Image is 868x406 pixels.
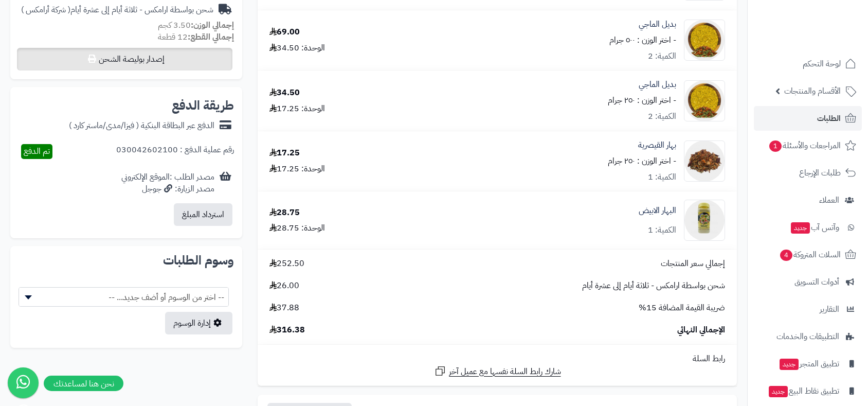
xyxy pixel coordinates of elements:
[121,183,214,195] div: مصدر الزيارة: جوجل
[188,31,234,43] strong: إجمالي القطع:
[776,329,839,344] span: التطبيقات والخدمات
[174,203,232,226] button: استرداد المبلغ
[790,220,839,235] span: وآتس آب
[791,222,810,234] span: جديد
[684,20,725,61] img: 257b34cc7f6d1049ef806e789b18fa2e1eb-90x90.png
[19,288,228,307] span: -- اختر من الوسوم أو أضف جديد... --
[19,254,234,267] h2: وسوم الطلبات
[116,144,234,159] div: رقم عملية الدفع : 030042602100
[165,312,232,334] a: إدارة الوسوم
[158,19,234,31] small: 3.50 كجم
[648,171,676,183] div: الكمية: 1
[754,161,862,185] a: طلبات الإرجاع
[639,79,676,91] a: بديل الماجي
[684,200,725,241] img: 26552029c5b10ec2b8042baaccf2c699019-90x90.png
[158,31,234,43] small: 12 قطعة
[269,207,300,219] div: 28.75
[803,57,841,71] span: لوحة التحكم
[269,87,300,99] div: 34.50
[191,19,234,31] strong: إجمالي الوزن:
[754,324,862,349] a: التطبيقات والخدمات
[269,222,325,234] div: الوحدة: 28.75
[754,133,862,158] a: المراجعات والأسئلة1
[798,23,858,45] img: logo-2.png
[779,357,839,371] span: تطبيق المتجر
[582,280,725,292] span: شحن بواسطة ارامكس - ثلاثة أيام إلى عشرة أيام
[262,353,733,365] div: رابط السلة
[608,155,676,167] small: - اختر الوزن : ٢٥٠ جرام
[754,51,862,76] a: لوحة التحكم
[69,120,214,132] div: الدفع عبر البطاقة البنكية ( فيزا/مدى/ماستر كارد )
[269,324,305,336] span: 316.38
[754,215,862,240] a: وآتس آبجديد
[769,386,788,397] span: جديد
[779,248,841,262] span: السلات المتروكة
[608,94,676,107] small: - اختر الوزن : ٢٥٠ جرام
[648,111,676,122] div: الكمية: 2
[269,163,325,175] div: الوحدة: 17.25
[269,258,304,270] span: 252.50
[817,111,841,126] span: الطلبات
[434,365,561,378] a: شارك رابط السلة نفسها مع عميل آخر
[269,103,325,115] div: الوحدة: 17.25
[684,80,725,121] img: 257b34cc7f6d1049ef806e789b18fa2e1eb-90x90.png
[269,26,300,38] div: 69.00
[21,4,213,16] div: شحن بواسطة ارامكس - ثلاثة أيام إلى عشرة أيام
[754,242,862,267] a: السلات المتروكة4
[269,147,300,159] div: 17.25
[754,379,862,403] a: تطبيق نقاط البيعجديد
[780,359,799,370] span: جديد
[269,302,299,314] span: 37.88
[794,275,839,289] span: أدوات التسويق
[768,384,839,398] span: تطبيق نقاط البيع
[677,324,725,336] span: الإجمالي النهائي
[799,166,841,180] span: طلبات الإرجاع
[639,19,676,30] a: بديل الماجي
[449,366,561,378] span: شارك رابط السلة نفسها مع عميل آخر
[609,34,676,46] small: - اختر الوزن : ٥٠٠ جرام
[661,258,725,270] span: إجمالي سعر المنتجات
[784,84,841,98] span: الأقسام والمنتجات
[754,270,862,294] a: أدوات التسويق
[648,224,676,236] div: الكمية: 1
[754,106,862,131] a: الطلبات
[819,193,839,207] span: العملاء
[17,48,232,70] button: إصدار بوليصة الشحن
[121,171,214,195] div: مصدر الطلب :الموقع الإلكتروني
[754,351,862,376] a: تطبيق المتجرجديد
[24,145,50,157] span: تم الدفع
[639,205,676,217] a: البهار الابيض
[269,42,325,54] div: الوحدة: 34.50
[780,250,793,261] span: 4
[754,188,862,213] a: العملاء
[768,138,841,153] span: المراجعات والأسئلة
[639,302,725,314] span: ضريبة القيمة المضافة 15%
[21,4,70,16] span: ( شركة أرامكس )
[684,140,725,182] img: 263b34cc7f6d1049ef806e789b18fa2e1eb-90x90.png
[769,140,782,152] span: 1
[638,139,676,151] a: بهار القيصرية
[19,287,229,307] span: -- اختر من الوسوم أو أضف جديد... --
[648,50,676,62] div: الكمية: 2
[172,99,234,112] h2: طريقة الدفع
[754,297,862,322] a: التقارير
[269,280,299,292] span: 26.00
[820,302,839,316] span: التقارير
